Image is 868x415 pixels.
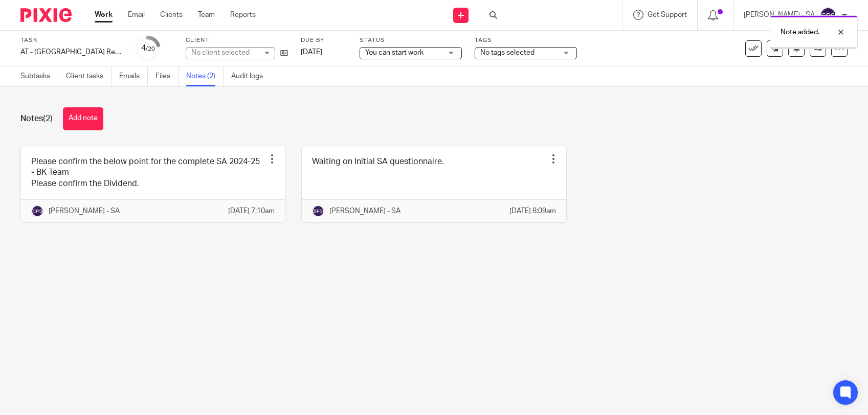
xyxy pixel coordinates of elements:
[20,47,123,57] div: AT - [GEOGRAPHIC_DATA] Return - PE [DATE]
[63,107,103,130] button: Add note
[186,36,288,44] label: Client
[20,66,58,86] a: Subtasks
[228,206,275,216] p: [DATE] 7:10am
[480,49,535,56] span: No tags selected
[230,10,256,20] a: Reports
[20,36,123,44] label: Task
[31,205,43,217] img: svg%3E
[820,7,836,24] img: svg%3E
[95,10,113,20] a: Work
[191,48,258,58] div: No client selected
[66,66,112,86] a: Client tasks
[365,49,424,56] span: You can start work
[20,47,123,57] div: AT - SA Return - PE 05-04-2025
[186,66,224,86] a: Notes (2)
[155,66,179,86] a: Files
[119,66,148,86] a: Emails
[312,205,324,217] img: svg%3E
[198,10,215,20] a: Team
[160,10,183,20] a: Clients
[301,49,322,56] span: [DATE]
[781,27,819,37] p: Note added.
[301,36,347,44] label: Due by
[49,206,120,216] p: [PERSON_NAME] - SA
[509,206,556,216] p: [DATE] 8:09am
[20,8,72,22] img: Pixie
[146,46,155,52] small: /20
[231,66,271,86] a: Audit logs
[128,10,145,20] a: Email
[141,42,155,54] div: 4
[329,206,400,216] p: [PERSON_NAME] - SA
[43,114,53,123] span: (2)
[20,113,53,124] h1: Notes
[360,36,462,44] label: Status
